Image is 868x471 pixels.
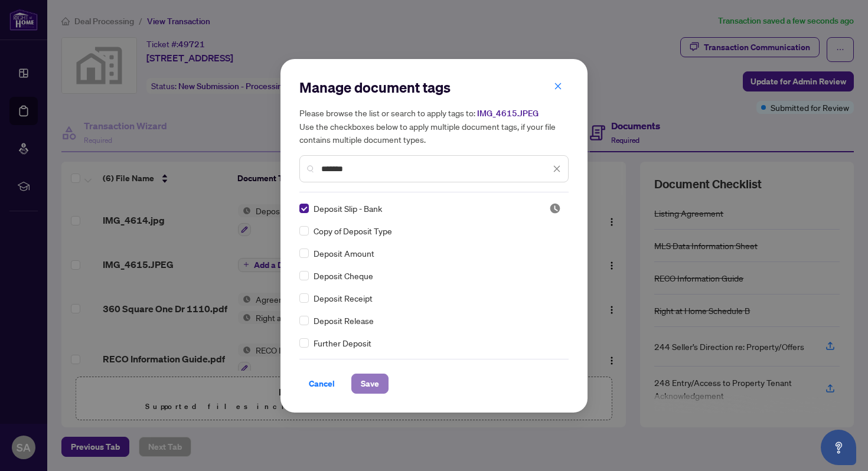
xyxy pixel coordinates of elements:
span: close [553,165,561,173]
span: Copy of Deposit Type [314,224,392,237]
span: Deposit Cheque [314,269,373,282]
span: close [554,82,562,90]
h2: Manage document tags [299,78,569,97]
span: Deposit Release [314,314,374,327]
span: IMG_4615.JPEG [477,108,539,119]
span: Deposit Amount [314,247,374,260]
span: Deposit Slip - Bank [314,202,382,215]
span: Cancel [309,374,335,393]
button: Cancel [299,374,344,394]
button: Save [351,374,389,394]
span: Pending Review [549,202,561,214]
span: Further Deposit [314,336,371,349]
span: Save [361,374,379,393]
span: Deposit Receipt [314,292,373,305]
img: status [549,202,561,214]
button: Open asap [821,430,856,465]
h5: Please browse the list or search to apply tags to: Use the checkboxes below to apply multiple doc... [299,106,569,146]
